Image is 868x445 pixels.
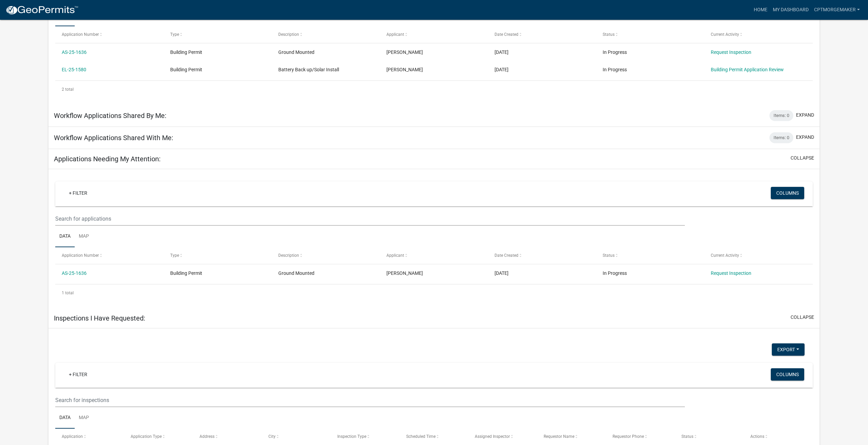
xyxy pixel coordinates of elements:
[544,434,574,439] span: Requestor Name
[262,429,331,445] datatable-header-cell: City
[55,226,75,248] a: Data
[751,3,770,16] a: Home
[55,212,685,226] input: Search for applications
[613,434,644,439] span: Requestor Phone
[62,270,87,276] a: AS-25-1636
[603,270,627,276] span: In Progress
[488,26,596,43] datatable-header-cell: Date Created
[704,26,812,43] datatable-header-cell: Current Activity
[268,434,276,439] span: City
[769,132,793,143] div: Items: 0
[771,368,804,381] button: Columns
[200,434,215,439] span: Address
[386,67,423,72] span: Ryan Griechen
[750,434,764,439] span: Actions
[55,26,163,43] datatable-header-cell: Application Number
[711,49,751,55] a: Request Inspection
[54,112,166,120] h5: Workflow Applications Shared By Me:
[62,67,86,72] a: EL-25-1580
[386,49,423,55] span: Ryan Griechen
[55,393,685,407] input: Search for inspections
[48,169,820,308] div: collapse
[55,407,75,429] a: Data
[75,407,93,429] a: Map
[54,134,173,142] h5: Workflow Applications Shared With Me:
[386,253,404,258] span: Applicant
[711,67,784,72] a: Building Permit Application Review
[272,247,380,264] datatable-header-cell: Description
[772,343,805,356] button: Export
[131,434,162,439] span: Application Type
[62,253,99,258] span: Application Number
[681,434,693,439] span: Status
[495,270,509,276] span: 08/22/2025
[769,110,793,121] div: Items: 0
[55,429,124,445] datatable-header-cell: Application
[193,429,262,445] datatable-header-cell: Address
[54,314,145,322] h5: Inspections I Have Requested:
[54,155,161,163] h5: Applications Needing My Attention:
[62,434,83,439] span: Application
[603,49,627,55] span: In Progress
[170,67,202,72] span: Building Permit
[63,368,93,381] a: + Filter
[62,32,99,37] span: Application Number
[399,429,468,445] datatable-header-cell: Scheduled Time
[495,253,518,258] span: Date Created
[278,32,299,37] span: Description
[55,284,813,301] div: 1 total
[62,49,87,55] a: AS-25-1636
[170,32,179,37] span: Type
[272,26,380,43] datatable-header-cell: Description
[675,429,744,445] datatable-header-cell: Status
[791,154,814,162] button: collapse
[63,187,93,199] a: + Filter
[796,112,814,119] button: expand
[603,253,615,258] span: Status
[124,429,193,445] datatable-header-cell: Application Type
[791,314,814,321] button: collapse
[386,270,423,276] span: Ryan Griechen
[386,32,404,37] span: Applicant
[55,81,813,98] div: 2 total
[603,32,615,37] span: Status
[711,32,739,37] span: Current Activity
[711,270,751,276] a: Request Inspection
[711,253,739,258] span: Current Activity
[278,49,314,55] span: Ground Mounted
[596,26,704,43] datatable-header-cell: Status
[278,270,314,276] span: Ground Mounted
[170,253,179,258] span: Type
[406,434,436,439] span: Scheduled Time
[606,429,675,445] datatable-header-cell: Requestor Phone
[603,67,627,72] span: In Progress
[770,3,811,16] a: My Dashboard
[811,3,863,16] a: cptmorgemaker
[495,49,509,55] span: 08/22/2025
[488,247,596,264] datatable-header-cell: Date Created
[278,67,339,72] span: Battery Back up/Solar Install
[796,134,814,141] button: expand
[170,49,202,55] span: Building Permit
[495,32,518,37] span: Date Created
[537,429,606,445] datatable-header-cell: Requestor Name
[337,434,366,439] span: Inspection Type
[596,247,704,264] datatable-header-cell: Status
[771,187,804,199] button: Columns
[380,247,488,264] datatable-header-cell: Applicant
[163,26,271,43] datatable-header-cell: Type
[495,67,509,72] span: 08/21/2025
[163,247,271,264] datatable-header-cell: Type
[55,247,163,264] datatable-header-cell: Application Number
[744,429,812,445] datatable-header-cell: Actions
[75,226,93,248] a: Map
[475,434,510,439] span: Assigned Inspector
[331,429,400,445] datatable-header-cell: Inspection Type
[380,26,488,43] datatable-header-cell: Applicant
[170,270,202,276] span: Building Permit
[704,247,812,264] datatable-header-cell: Current Activity
[278,253,299,258] span: Description
[468,429,537,445] datatable-header-cell: Assigned Inspector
